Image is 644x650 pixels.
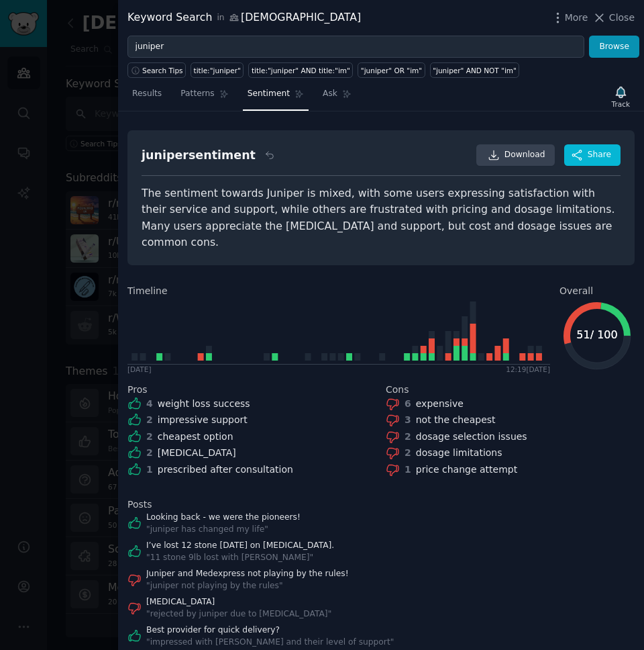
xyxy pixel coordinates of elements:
[612,99,630,109] div: Track
[142,185,621,251] div: The sentiment towards Juniper is mixed, with some users expressing satisfaction with their servic...
[589,36,639,58] button: Browse
[576,328,617,341] text: 51 / 100
[142,66,183,75] span: Search Tips
[243,83,309,111] a: Sentiment
[416,397,464,411] div: expensive
[248,62,353,78] a: title:"juniper" AND title:"im"
[158,463,293,477] div: prescribed after consultation
[127,62,186,78] button: Search Tips
[433,66,517,75] div: "juniper" AND NOT "im"
[146,568,349,580] a: Juniper and Medexpress not playing by the rules!
[506,365,550,374] div: 12:19 [DATE]
[405,413,411,427] div: 3
[132,88,162,100] span: Results
[609,11,635,25] span: Close
[430,62,520,78] a: "juniper" AND NOT "im"
[146,397,153,411] div: 4
[361,66,422,75] div: "juniper" OR "im"
[158,413,248,427] div: impressive support
[146,430,153,444] div: 2
[592,11,635,25] button: Close
[191,62,244,78] a: title:"juniper"
[588,149,611,161] span: Share
[158,430,233,444] div: cheapest option
[358,62,425,78] a: "juniper" OR "im"
[217,12,224,24] span: in
[127,36,584,58] input: Try a keyword related to your business
[127,9,361,26] div: Keyword Search [DEMOGRAPHIC_DATA]
[564,144,621,166] button: Share
[405,430,411,444] div: 2
[146,413,153,427] div: 2
[180,88,214,100] span: Patterns
[127,365,152,374] div: [DATE]
[551,11,588,25] button: More
[146,463,153,477] div: 1
[504,149,545,161] span: Download
[252,66,350,75] div: title:"juniper" AND title:"im"
[565,11,588,25] span: More
[176,83,233,111] a: Patterns
[607,83,635,111] button: Track
[146,596,331,608] a: [MEDICAL_DATA]
[318,83,356,111] a: Ask
[158,446,236,460] div: [MEDICAL_DATA]
[127,83,166,111] a: Results
[146,512,301,524] a: Looking back - we were the pioneers!
[127,383,148,397] span: Pros
[323,88,337,100] span: Ask
[146,524,301,536] div: " juniper has changed my life "
[476,144,555,166] a: Download
[416,413,496,427] div: not the cheapest
[146,637,394,649] div: " impressed with [PERSON_NAME] and their level of support "
[146,580,349,592] div: " juniper not playing by the rules "
[405,397,411,411] div: 6
[559,284,593,298] span: Overall
[194,66,241,75] div: title:"juniper"
[127,498,152,512] span: Posts
[127,284,168,298] span: Timeline
[146,552,334,564] div: " 11 stone 9lb lost with [PERSON_NAME] "
[405,463,411,477] div: 1
[416,430,527,444] div: dosage selection issues
[158,397,250,411] div: weight loss success
[405,446,411,460] div: 2
[416,446,502,460] div: dosage limitations
[142,147,256,164] div: juniper sentiment
[146,624,394,637] a: Best provider for quick delivery?
[146,540,334,552] a: I’ve lost 12 stone [DATE] on [MEDICAL_DATA].
[146,446,153,460] div: 2
[146,608,331,620] div: " rejected by juniper due to [MEDICAL_DATA] "
[416,463,517,477] div: price change attempt
[248,88,290,100] span: Sentiment
[386,383,409,397] span: Cons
